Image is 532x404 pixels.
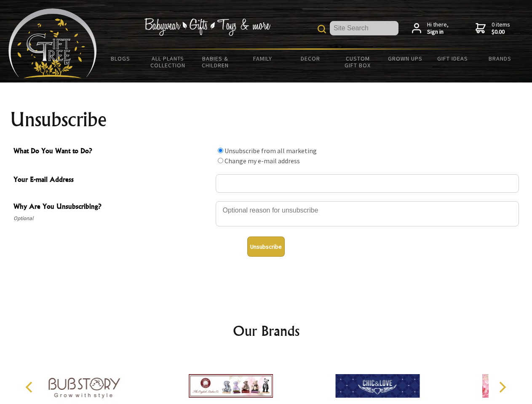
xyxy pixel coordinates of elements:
[13,213,211,223] span: Optional
[13,201,211,213] span: Why Are You Unsubscribing?
[216,201,519,226] textarea: Why Are You Unsubscribing?
[381,50,429,67] a: Grown Ups
[427,28,449,36] strong: Sign in
[493,378,511,396] button: Next
[8,8,97,78] img: Babyware - Gifts - Toys and more...
[429,50,476,67] a: Gift Ideas
[492,21,510,36] span: 0 items
[492,28,510,36] strong: $0.00
[476,21,510,36] a: 0 items$0.00
[247,237,285,257] button: Unsubscribe
[225,157,300,165] label: Change my e-mail address
[144,50,192,74] a: All Plants Collection
[412,21,449,36] a: Hi there,Sign in
[97,50,144,67] a: BLOGS
[216,174,519,193] input: Your E-mail Address
[286,50,334,67] a: Decor
[330,21,398,35] input: Site Search
[218,158,223,163] input: What Do You Want to Do?
[427,21,449,36] span: Hi there,
[239,50,287,67] a: Family
[334,50,382,74] a: Custom Gift Box
[144,18,270,36] img: Babywear - Gifts - Toys & more
[218,148,223,153] input: What Do You Want to Do?
[17,321,516,341] h2: Our Brands
[225,146,317,155] label: Unsubscribe from all marketing
[13,146,211,158] span: What Do You Want to Do?
[21,378,40,396] button: Previous
[476,50,524,67] a: Brands
[13,174,211,186] span: Your E-mail Address
[192,50,239,74] a: Babies & Children
[10,109,522,130] h1: Unsubscribe
[318,25,326,33] img: product search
